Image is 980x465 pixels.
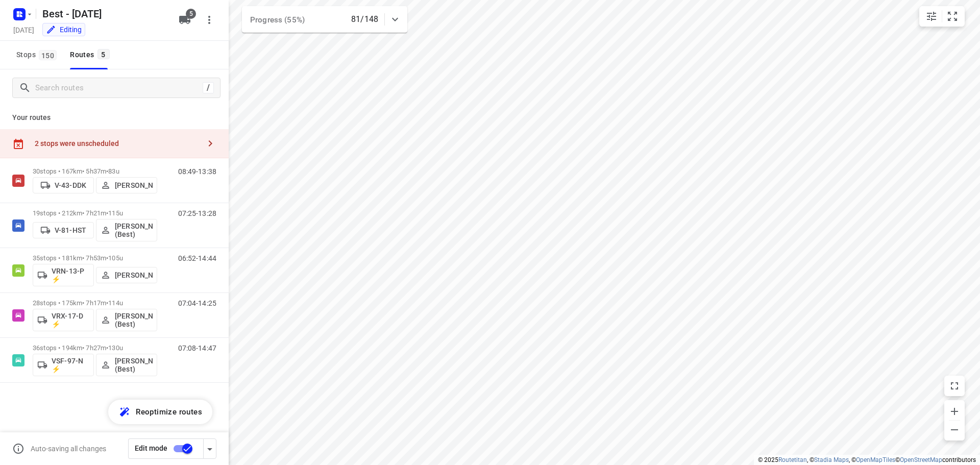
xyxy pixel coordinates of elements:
[33,177,94,193] button: V-43-DDK
[178,167,216,176] p: 08:49-13:38
[108,299,123,307] span: 114u
[175,10,195,30] button: 5
[96,177,157,193] button: [PERSON_NAME]
[919,6,965,27] div: small contained button group
[106,167,108,175] span: •
[106,299,108,307] span: •
[135,444,167,452] span: Edit mode
[33,209,157,217] p: 19 stops • 212km • 7h21m
[96,219,157,241] button: [PERSON_NAME] (Best)
[52,357,89,373] p: VSF-97-N ⚡
[96,354,157,376] button: [PERSON_NAME] (Best)
[33,344,157,352] p: 36 stops • 194km • 7h27m
[55,181,86,189] p: V-43-DDK
[199,10,219,30] button: More
[33,167,157,175] p: 30 stops • 167km • 5h37m
[178,344,216,352] p: 07:08-14:47
[97,49,110,59] span: 5
[108,254,123,262] span: 105u
[33,254,157,262] p: 35 stops • 181km • 7h53m
[96,267,157,283] button: [PERSON_NAME]
[115,222,153,238] p: [PERSON_NAME] (Best)
[814,456,849,463] a: Stadia Maps
[31,445,106,453] p: Auto-saving all changes
[178,254,216,262] p: 06:52-14:44
[178,299,216,307] p: 07:04-14:25
[33,309,94,331] button: VRX-17-D ⚡
[250,15,305,25] span: Progress (55%)
[186,9,196,19] span: 5
[33,299,157,307] p: 28 stops • 175km • 7h17m
[12,112,216,123] p: Your routes
[115,357,153,373] p: [PERSON_NAME] (Best)
[178,209,216,217] p: 07:25-13:28
[96,309,157,331] button: [PERSON_NAME] (Best)
[33,222,94,238] button: V-81-HST
[108,344,123,352] span: 130u
[856,456,895,463] a: OpenMapTiles
[46,25,82,35] div: You are currently in edit mode.
[203,82,214,93] div: /
[39,50,57,60] span: 150
[106,344,108,352] span: •
[108,167,119,175] span: 83u
[52,312,89,328] p: VRX-17-D ⚡
[921,6,942,27] button: Map settings
[38,6,170,22] h5: Best - [DATE]
[55,226,86,234] p: V-81-HST
[106,254,108,262] span: •
[115,271,153,279] p: [PERSON_NAME]
[778,456,807,463] a: Routetitan
[204,442,216,455] div: Driver app settings
[35,80,203,96] input: Search routes
[758,456,976,463] li: © 2025 , © , © © contributors
[70,48,112,61] div: Routes
[115,181,153,189] p: [PERSON_NAME]
[108,209,123,217] span: 115u
[900,456,942,463] a: OpenStreetMap
[115,312,153,328] p: [PERSON_NAME] (Best)
[35,139,200,148] div: 2 stops were unscheduled
[136,405,202,419] span: Reoptimize routes
[351,13,378,26] p: 81/148
[106,209,108,217] span: •
[33,354,94,376] button: VSF-97-N ⚡
[9,24,38,36] h5: [DATE]
[242,6,407,33] div: Progress (55%)81/148
[16,48,60,61] span: Stops
[52,267,89,283] p: VRN-13-P ⚡
[942,6,963,27] button: Fit zoom
[33,264,94,286] button: VRN-13-P ⚡
[108,400,212,424] button: Reoptimize routes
